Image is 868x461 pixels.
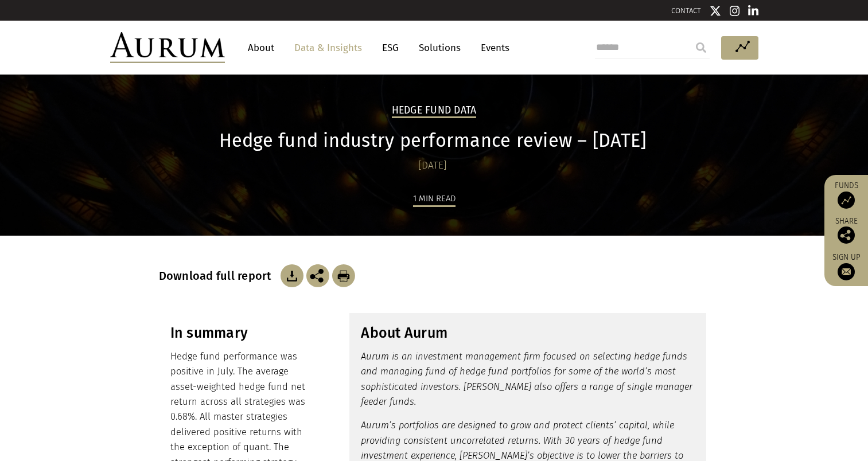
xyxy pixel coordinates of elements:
[475,37,509,58] a: Events
[159,130,707,152] h1: Hedge fund industry performance review – [DATE]
[830,252,862,280] a: Sign up
[838,263,855,280] img: Sign up to our newsletter
[170,325,313,342] h3: In summary
[361,325,695,342] h3: About Aurum
[306,264,329,287] img: Share this post
[413,192,456,207] div: 1 min read
[281,264,303,287] img: Download Article
[730,5,740,17] img: Instagram icon
[671,6,701,15] a: CONTACT
[838,192,855,209] img: Access Funds
[242,37,280,58] a: About
[690,36,713,59] input: Submit
[159,158,707,174] div: [DATE]
[830,181,862,209] a: Funds
[159,269,278,283] h3: Download full report
[332,264,355,287] img: Download Article
[289,37,368,58] a: Data & Insights
[710,5,721,17] img: Twitter icon
[376,37,404,58] a: ESG
[748,5,758,17] img: Linkedin icon
[838,226,855,244] img: Share this post
[413,37,466,58] a: Solutions
[361,351,692,407] em: Aurum is an investment management firm focused on selecting hedge funds and managing fund of hedg...
[110,32,225,63] img: Aurum
[392,104,477,118] h2: Hedge Fund Data
[830,217,862,244] div: Share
